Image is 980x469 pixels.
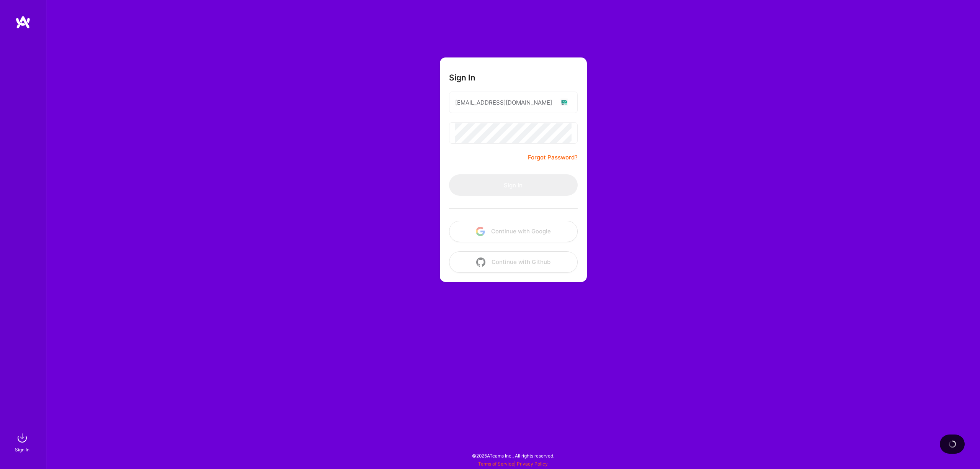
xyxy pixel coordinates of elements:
[528,153,578,162] a: Forgot Password?
[517,461,548,467] a: Privacy Policy
[949,440,956,448] img: loading
[476,227,485,236] img: icon
[449,73,475,82] h3: Sign In
[455,93,572,112] input: Email...
[16,430,30,454] a: sign inSign In
[478,461,548,467] span: |
[478,461,514,467] a: Terms of Service
[449,174,578,196] button: Sign In
[15,15,31,29] img: logo
[15,446,29,454] div: Sign In
[46,446,980,465] div: © 2025 ATeams Inc., All rights reserved.
[476,257,485,267] img: icon
[15,430,30,446] img: sign in
[449,251,578,273] button: Continue with Github
[449,221,578,242] button: Continue with Google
